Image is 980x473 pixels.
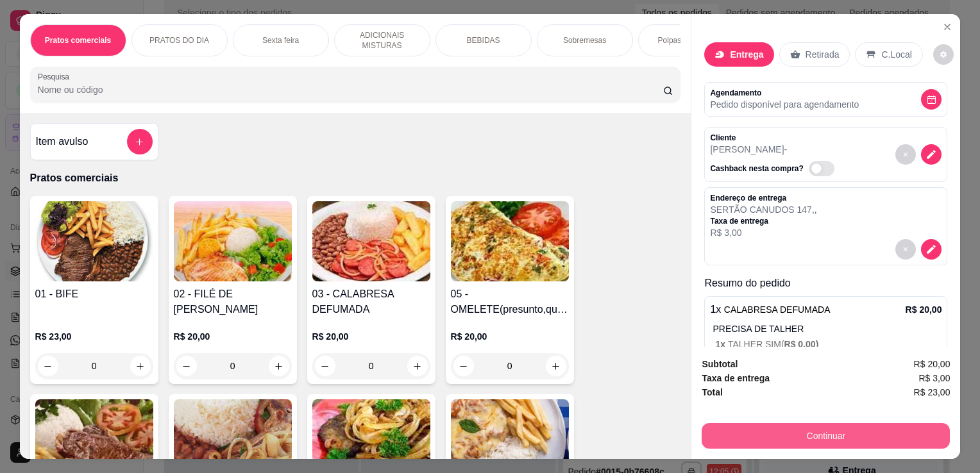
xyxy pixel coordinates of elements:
[724,304,831,315] span: CALABRESA DEFUMADA
[914,357,950,371] span: R$ 20,00
[36,134,89,149] h4: Item avulso
[914,385,950,399] span: R$ 23,00
[35,286,153,302] h4: 01 - BIFE
[918,371,950,385] span: R$ 3,00
[451,330,569,343] p: R$ 20,00
[127,129,153,154] button: add-separate-item
[937,17,958,37] button: Close
[174,286,292,317] h4: 02 - FILÉ DE [PERSON_NAME]
[345,30,419,51] p: ADICIONAIS MISTURAS
[710,133,839,143] p: Cliente
[710,302,830,317] p: 1 x
[702,373,770,383] strong: Taxa de entrega
[730,48,763,61] p: Entrega
[174,330,292,343] p: R$ 20,00
[710,216,816,226] p: Taxa de entrega
[881,48,911,61] p: C.Local
[784,339,819,349] span: R$ 0,00 )
[895,239,916,260] button: decrease-product-quantity
[806,48,840,61] p: Retirada
[658,35,714,46] p: Polpas de sucos
[467,35,500,46] p: BEBIDAS
[262,35,299,46] p: Sexta feira
[715,338,942,351] p: TALHER SIM (
[710,98,859,111] p: Pedido disponível para agendamento
[35,330,153,343] p: R$ 23,00
[710,226,816,239] p: R$ 3,00
[38,83,663,96] input: Pesquisa
[906,303,942,316] p: R$ 20,00
[174,201,292,281] img: product-image
[45,35,111,46] p: Pratos comerciais
[35,201,153,281] img: product-image
[710,203,816,216] p: SERTÃO CANUDOS 147 , ,
[710,143,839,156] p: [PERSON_NAME] -
[895,144,916,165] button: decrease-product-quantity
[312,201,430,281] img: product-image
[702,423,950,449] button: Continuar
[702,387,722,397] strong: Total
[921,89,942,110] button: decrease-product-quantity
[702,359,738,369] strong: Subtotal
[563,35,606,46] p: Sobremesas
[710,193,816,203] p: Endereço de entrega
[149,35,209,46] p: PRATOS DO DIA
[715,339,727,349] span: 1 x
[921,239,942,260] button: decrease-product-quantity
[38,71,74,82] label: Pesquisa
[312,286,430,317] h4: 03 - CALABRESA DEFUMADA
[312,330,430,343] p: R$ 20,00
[713,322,942,335] p: PRECISA DE TALHER
[710,163,803,174] p: Cashback nesta compra?
[704,276,947,291] p: Resumo do pedido
[30,170,681,186] p: Pratos comerciais
[451,201,569,281] img: product-image
[710,88,859,98] p: Agendamento
[809,161,840,176] label: Automatic updates
[451,286,569,317] h4: 05 - OMELETE(presunto,queijo,tomate e cebola )
[933,44,954,65] button: decrease-product-quantity
[921,144,942,165] button: decrease-product-quantity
